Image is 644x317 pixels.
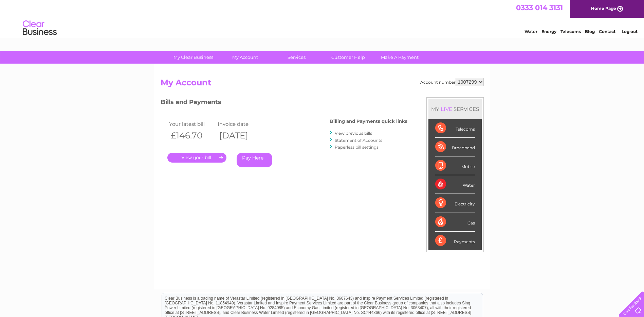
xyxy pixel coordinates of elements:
[216,129,265,143] th: [DATE]
[435,232,475,250] div: Payments
[435,138,475,156] div: Broadband
[335,138,382,143] a: Statement of Accounts
[439,106,454,112] div: LIVE
[585,29,595,34] a: Blog
[167,129,216,143] th: £146.70
[435,119,475,138] div: Telecoms
[237,153,272,167] a: Pay Here
[22,18,57,38] img: logo.png
[162,4,483,33] div: Clear Business is a trading name of Verastar Limited (registered in [GEOGRAPHIC_DATA] No. 3667643...
[161,97,407,109] h3: Bills and Payments
[420,78,484,86] div: Account number
[560,29,581,34] a: Telecoms
[335,145,379,150] a: Paperless bill settings
[599,29,615,34] a: Contact
[330,119,407,124] h4: Billing and Payments quick links
[516,3,563,12] a: 0333 014 3131
[428,99,482,119] div: MY SERVICES
[165,51,221,64] a: My Clear Business
[541,29,556,34] a: Energy
[216,119,265,129] td: Invoice date
[320,51,376,64] a: Customer Help
[167,153,226,163] a: .
[167,119,216,129] td: Your latest bill
[372,51,428,64] a: Make A Payment
[335,131,372,136] a: View previous bills
[161,78,484,91] h2: My Account
[435,213,475,232] div: Gas
[269,51,325,64] a: Services
[525,29,537,34] a: Water
[217,51,273,64] a: My Account
[622,29,638,34] a: Log out
[435,156,475,175] div: Mobile
[435,194,475,213] div: Electricity
[435,175,475,194] div: Water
